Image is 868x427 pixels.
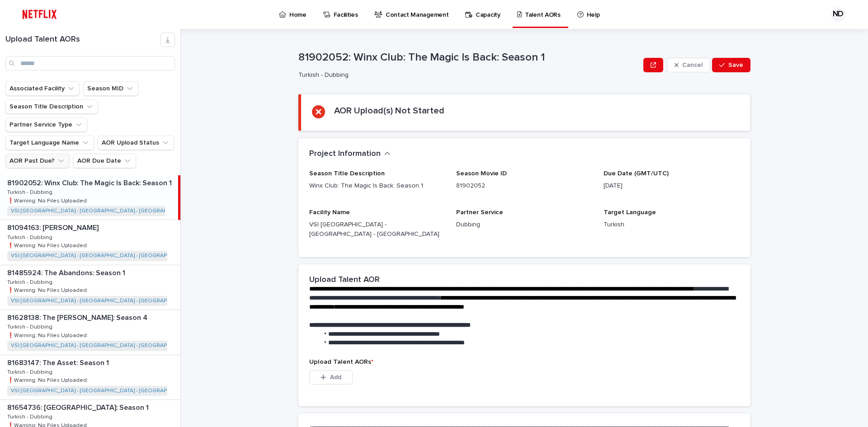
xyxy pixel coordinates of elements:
input: Search [5,56,175,70]
p: 81654736: [GEOGRAPHIC_DATA]: Season 1 [7,402,151,412]
p: 81485924: The Abandons: Season 1 [7,267,127,277]
h2: Upload Talent AOR [309,275,380,285]
p: ❗️Warning: No Files Uploaded [7,196,89,204]
button: Associated Facility [5,81,80,96]
h2: AOR Upload(s) Not Started [334,105,444,116]
button: Project Information [309,149,391,159]
p: Turkish - Dubbing [7,367,54,375]
p: Turkish - Dubbing [7,322,54,330]
button: Season MID [83,81,138,96]
p: 81094163: [PERSON_NAME] [7,222,100,232]
span: Season Title Description [309,170,385,177]
button: AOR Past Due? [5,154,70,168]
p: Turkish [604,220,740,230]
button: AOR Upload Status [98,136,174,150]
h1: Upload Talent AORs [5,35,160,45]
button: Add [309,370,353,385]
button: Cancel [667,58,710,72]
span: Target Language [604,209,656,216]
div: ND [831,7,845,22]
span: Upload Talent AORs [309,359,373,365]
p: Dubbing [456,220,592,230]
p: 81902052: Winx Club: The Magic Is Back: Season 1 [7,177,174,188]
p: Turkish - Dubbing [7,277,54,286]
p: [DATE] [604,181,740,191]
span: Cancel [682,62,703,68]
p: 81683147: The Asset: Season 1 [7,357,111,367]
button: AOR Due Date [73,154,136,168]
p: ❗️Warning: No Files Uploaded [7,375,89,384]
button: Partner Service Type [5,117,87,132]
p: 81902052: Winx Club: The Magic Is Back: Season 1 [298,51,640,64]
span: Facility Name [309,209,350,216]
span: Season Movie ID [456,170,507,177]
p: ❗️Warning: No Files Uploaded [7,241,89,249]
img: ifQbXi3ZQGMSEF7WDB7W [18,5,61,23]
a: VSI [GEOGRAPHIC_DATA] - [GEOGRAPHIC_DATA] - [GEOGRAPHIC_DATA] [11,388,194,394]
p: ❗️Warning: No Files Uploaded [7,286,89,294]
p: ❗️Warning: No Files Uploaded [7,331,89,339]
p: Turkish - Dubbing [7,412,54,420]
button: Save [712,58,750,72]
a: VSI [GEOGRAPHIC_DATA] - [GEOGRAPHIC_DATA] - [GEOGRAPHIC_DATA] [11,298,194,304]
p: Turkish - Dubbing [7,233,54,241]
p: Turkish - Dubbing [7,188,54,196]
a: VSI [GEOGRAPHIC_DATA] - [GEOGRAPHIC_DATA] - [GEOGRAPHIC_DATA] [11,208,194,214]
p: Turkish - Dubbing [298,71,636,79]
p: 81628138: The [PERSON_NAME]: Season 4 [7,312,149,322]
a: VSI [GEOGRAPHIC_DATA] - [GEOGRAPHIC_DATA] - [GEOGRAPHIC_DATA] [11,253,194,259]
p: VSI [GEOGRAPHIC_DATA] - [GEOGRAPHIC_DATA] - [GEOGRAPHIC_DATA] [309,220,445,239]
span: Due Date (GMT/UTC) [604,170,669,177]
a: VSI [GEOGRAPHIC_DATA] - [GEOGRAPHIC_DATA] - [GEOGRAPHIC_DATA] [11,343,194,349]
button: Season Title Description [5,99,98,114]
p: 81902052 [456,181,592,191]
h2: Project Information [309,149,381,159]
button: Target Language Name [5,136,94,150]
span: Partner Service [456,209,503,216]
p: Winx Club: The Magic Is Back: Season 1 [309,181,445,191]
span: Save [728,62,743,68]
span: Add [330,374,341,380]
